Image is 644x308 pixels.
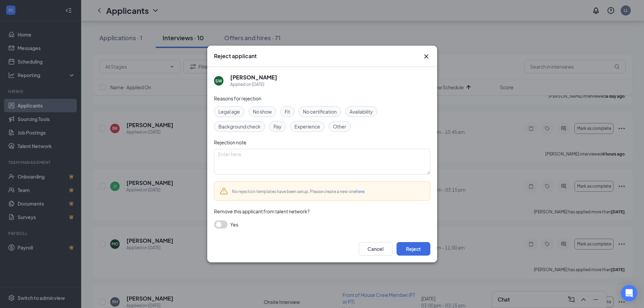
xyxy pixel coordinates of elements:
span: Yes [230,220,238,229]
span: Legal age [218,108,240,115]
span: Availability [350,108,373,115]
button: Close [422,52,430,61]
span: Other [333,123,346,130]
span: Fit [285,108,290,115]
h5: [PERSON_NAME] [230,74,277,81]
span: No certification [303,108,337,115]
div: SW [215,78,222,84]
svg: Cross [422,52,430,61]
button: Reject [397,242,430,256]
span: Background check [218,123,261,130]
span: No show [253,108,272,115]
span: Pay [273,123,282,130]
svg: Warning [220,187,228,195]
span: Reasons for rejection [214,95,261,101]
div: Open Intercom Messenger [621,285,637,301]
span: No rejection templates have been setup. Please create a new one . [232,189,365,194]
span: Remove this applicant from talent network? [214,208,310,214]
span: Rejection note [214,139,246,145]
span: Experience [294,123,320,130]
button: Cancel [359,242,392,256]
a: here [356,189,364,194]
h3: Reject applicant [214,52,257,60]
div: Applied on [DATE] [230,81,277,88]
